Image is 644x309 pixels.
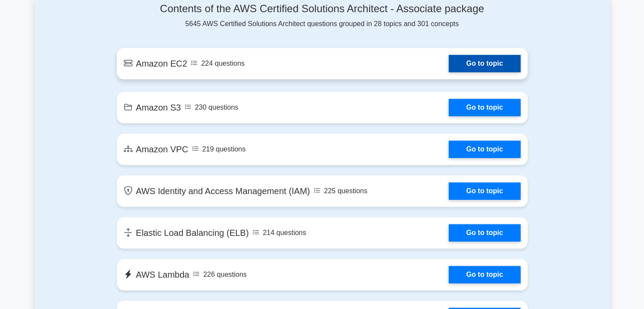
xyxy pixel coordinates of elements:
[449,266,520,283] a: Go to topic
[449,55,520,72] a: Go to topic
[117,3,528,15] h4: Contents of the AWS Certified Solutions Architect - Associate package
[449,141,520,158] a: Go to topic
[117,3,528,29] div: 5645 AWS Certified Solutions Architect questions grouped in 28 topics and 301 concepts
[449,182,520,200] a: Go to topic
[449,99,520,116] a: Go to topic
[449,224,520,242] a: Go to topic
